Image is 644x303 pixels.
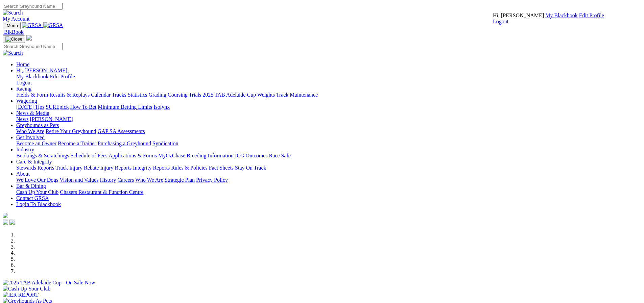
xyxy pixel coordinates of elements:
a: Fact Sheets [209,165,234,171]
a: Home [16,61,29,67]
a: 2025 TAB Adelaide Cup [202,92,256,98]
a: Edit Profile [579,12,604,18]
div: Industry [16,153,641,159]
a: Bar & Dining [16,183,46,189]
a: Contact GRSA [16,195,49,201]
div: Greyhounds as Pets [16,128,641,134]
img: Search [3,50,23,56]
a: Stay On Track [235,165,266,171]
a: News [16,116,28,122]
a: Integrity Reports [133,165,170,171]
a: Track Maintenance [276,92,318,98]
a: Privacy Policy [196,177,228,183]
a: Become an Owner [16,141,56,146]
a: Careers [117,177,134,183]
img: Cash Up Your Club [3,286,50,292]
div: Wagering [16,104,641,110]
a: Breeding Information [187,153,234,158]
img: logo-grsa-white.png [26,35,32,41]
a: Racing [16,86,31,92]
img: Search [3,10,23,16]
img: GRSA [22,22,42,28]
a: Stewards Reports [16,165,54,171]
span: BlkBook [4,29,24,35]
a: Logout [16,80,32,85]
a: SUREpick [46,104,69,110]
a: Track Injury Rebate [55,165,99,171]
a: Isolynx [153,104,170,110]
span: Hi, [PERSON_NAME] [493,12,544,18]
img: GRSA [43,22,63,28]
a: [DATE] Tips [16,104,44,110]
a: Bookings & Scratchings [16,153,69,158]
a: Fields & Form [16,92,48,98]
div: My Account [493,12,604,25]
a: Strategic Plan [165,177,195,183]
a: Race Safe [269,153,290,158]
a: [PERSON_NAME] [30,116,73,122]
a: Cash Up Your Club [16,189,58,195]
div: About [16,177,641,183]
button: Toggle navigation [3,35,25,43]
a: Coursing [168,92,188,98]
a: Syndication [152,141,178,146]
a: Who We Are [16,128,44,134]
a: Greyhounds as Pets [16,122,59,128]
a: Retire Your Greyhound [46,128,96,134]
a: My Blackbook [545,12,578,18]
a: Wagering [16,98,37,104]
img: logo-grsa-white.png [3,213,8,218]
a: Edit Profile [50,74,75,79]
div: News & Media [16,116,641,122]
div: Bar & Dining [16,189,641,195]
a: Results & Replays [49,92,90,98]
div: Get Involved [16,141,641,147]
a: Industry [16,147,34,152]
a: Applications & Forms [109,153,157,158]
a: News & Media [16,110,49,116]
a: Injury Reports [100,165,132,171]
a: Login To Blackbook [16,201,61,207]
a: History [100,177,116,183]
a: Hi, [PERSON_NAME] [16,68,69,73]
button: Toggle navigation [3,22,21,29]
input: Search [3,43,63,50]
a: Minimum Betting Limits [98,104,152,110]
div: Racing [16,92,641,98]
a: Grading [149,92,166,98]
img: IER REPORT [3,292,39,298]
a: Weights [257,92,275,98]
a: Trials [189,92,201,98]
img: Close [5,36,22,42]
a: ICG Outcomes [235,153,267,158]
a: How To Bet [70,104,97,110]
a: Tracks [112,92,126,98]
a: My Blackbook [16,74,49,79]
a: Who We Are [135,177,163,183]
img: facebook.svg [3,220,8,225]
div: Care & Integrity [16,165,641,171]
a: BlkBook [3,29,24,35]
span: Menu [7,23,18,28]
a: Chasers Restaurant & Function Centre [60,189,143,195]
a: About [16,171,30,177]
a: Logout [493,19,508,24]
a: Care & Integrity [16,159,52,165]
a: We Love Our Dogs [16,177,58,183]
a: MyOzChase [158,153,185,158]
span: Hi, [PERSON_NAME] [16,68,67,73]
div: Hi, [PERSON_NAME] [16,74,641,86]
img: twitter.svg [9,220,15,225]
a: Rules & Policies [171,165,208,171]
input: Search [3,3,63,10]
a: Statistics [128,92,147,98]
img: 2025 TAB Adelaide Cup - On Sale Now [3,280,95,286]
a: Vision and Values [59,177,98,183]
a: Become a Trainer [58,141,96,146]
a: Get Involved [16,134,45,140]
a: Calendar [91,92,111,98]
a: My Account [3,16,30,22]
a: Purchasing a Greyhound [98,141,151,146]
a: Schedule of Fees [70,153,107,158]
a: GAP SA Assessments [98,128,145,134]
